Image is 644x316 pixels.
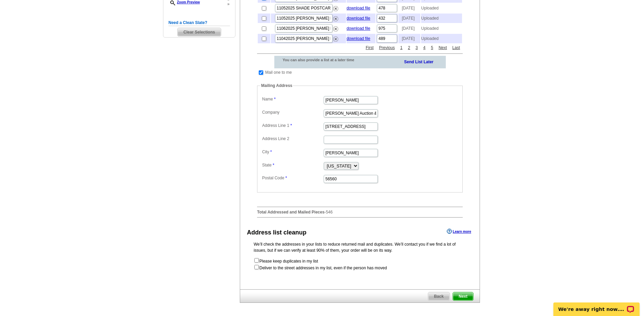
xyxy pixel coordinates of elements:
img: delete.png [333,6,338,11]
a: Learn more [447,229,471,234]
label: City [262,149,323,155]
td: [DATE] [398,34,420,43]
h5: Need a Clean Slate? [168,20,230,26]
a: 5 [429,45,435,51]
a: Next [437,45,449,51]
label: Company [262,109,323,115]
img: delete.png [333,16,338,21]
a: Remove this list [333,15,338,20]
label: State [262,162,323,168]
legend: Mailing Address [260,83,293,89]
a: 1 [398,45,404,51]
td: Uploaded [421,34,462,43]
iframe: LiveChat chat widget [549,295,644,316]
a: Remove this list [333,5,338,9]
a: Previous [377,45,397,51]
a: 3 [414,45,420,51]
label: Name [262,96,323,102]
a: download file [347,36,370,41]
td: Uploaded [421,24,462,33]
td: Uploaded [421,3,462,13]
a: Last [451,45,462,51]
label: Postal Code [262,175,323,181]
a: Back [428,292,450,301]
td: Uploaded [421,14,462,23]
a: First [364,45,375,51]
span: » [227,2,230,7]
a: 2 [406,45,412,51]
a: download file [347,6,370,10]
strong: Total Addressed and Mailed Pieces [257,210,324,215]
td: [DATE] [398,24,420,33]
a: Zoom Preview [168,0,200,4]
img: delete.png [333,26,338,31]
a: download file [347,26,370,31]
td: [DATE] [398,14,420,23]
label: Address Line 1 [262,122,323,129]
span: Next [453,292,473,300]
span: Back [428,292,450,300]
a: Remove this list [333,25,338,30]
div: Address list cleanup [247,228,306,237]
a: Remove this list [333,35,338,40]
div: You can also provide a list at a later time [274,56,372,64]
a: 4 [421,45,427,51]
span: Clear Selections [178,28,221,36]
a: Send List Later [404,58,434,65]
label: Address Line 2 [262,136,323,142]
a: download file [347,16,370,21]
p: We’ll check the addresses in your lists to reduce returned mail and duplicates. We’ll contact you... [254,241,466,253]
td: [DATE] [398,3,420,13]
td: Mail one to me [265,69,292,76]
span: 546 [326,210,332,215]
form: Please keep duplicates in my list Deliver to the street addresses in my list, even if the person ... [254,257,466,271]
img: delete.png [333,37,338,42]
